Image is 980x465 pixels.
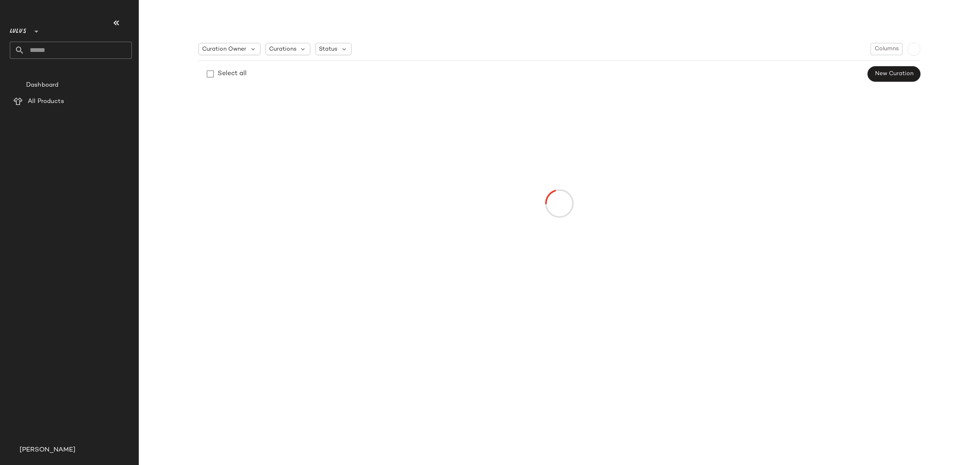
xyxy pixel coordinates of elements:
span: Lulus [10,22,27,37]
span: Dashboard [26,80,58,90]
button: New Curation [868,66,920,82]
span: Status [319,45,337,54]
button: Columns [871,43,902,55]
span: Columns [874,46,899,52]
span: Curation Owner [202,45,246,54]
span: All Products [28,97,64,106]
div: Select all [218,69,247,79]
span: New Curation [875,71,913,77]
span: Curations [269,45,296,54]
span: [PERSON_NAME] [20,445,76,455]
